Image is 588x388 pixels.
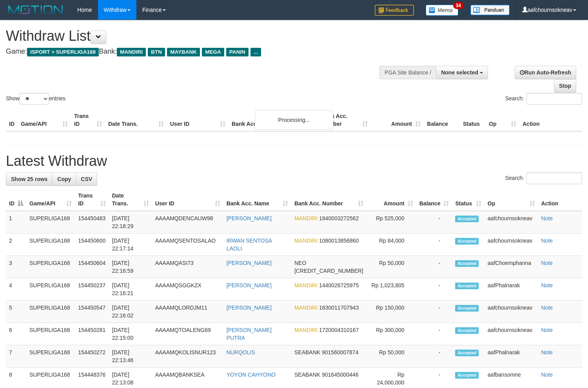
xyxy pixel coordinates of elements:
[485,256,538,278] td: aafChoemphanna
[6,93,65,105] label: Show entries
[202,48,224,56] span: MEGA
[455,283,479,289] span: Accepted
[227,238,272,252] a: IRWAN SENTOSA LAOLI
[294,268,363,274] span: Copy 5859459297920950 to clipboard
[485,323,538,345] td: aafchournsokneav
[470,5,510,15] img: panduan.png
[152,323,223,345] td: AAAAMQTOALENG69
[81,176,92,182] span: CSV
[6,256,26,278] td: 3
[20,93,49,105] select: Showentries
[294,238,318,244] span: MANDIRI
[455,327,479,334] span: Accepted
[52,172,76,186] a: Copy
[109,345,152,368] td: [DATE] 22:13:46
[294,260,306,266] span: NEO
[6,172,53,186] a: Show 25 rows
[485,189,538,211] th: Op: activate to sort column ascending
[541,305,553,311] a: Note
[455,372,479,379] span: Accepted
[26,234,75,256] td: SUPERLIGA168
[71,109,105,131] th: Trans ID
[541,349,553,355] a: Note
[485,345,538,368] td: aafPhalnarak
[6,234,26,256] td: 2
[319,215,359,221] span: Copy 1840003272562 to clipboard
[294,372,320,378] span: SEABANK
[227,327,272,341] a: [PERSON_NAME] PUTRA
[554,79,576,92] a: Stop
[541,282,553,288] a: Note
[294,282,318,288] span: MANDIRI
[75,234,109,256] td: 154450600
[152,345,223,368] td: AAAAMQKOLISNUR123
[152,301,223,323] td: AAAAMQLORDJM11
[319,238,359,244] span: Copy 1080013856860 to clipboard
[322,372,358,378] span: Copy 901645000446 to clipboard
[294,349,320,355] span: SEABANK
[109,256,152,278] td: [DATE] 22:16:59
[227,349,255,355] a: NURQOLIS
[105,109,167,131] th: Date Trans.
[57,176,71,182] span: Copy
[367,256,416,278] td: Rp 50,000
[515,66,576,79] a: Run Auto-Refresh
[6,4,65,16] img: MOTION_logo.png
[229,109,318,131] th: Bank Acc. Name
[294,305,318,311] span: MANDIRI
[367,323,416,345] td: Rp 300,000
[6,323,26,345] td: 6
[26,323,75,345] td: SUPERLIGA168
[26,301,75,323] td: SUPERLIGA168
[26,345,75,368] td: SUPERLIGA168
[6,189,26,211] th: ID: activate to sort column descending
[541,327,553,333] a: Note
[541,260,553,266] a: Note
[485,234,538,256] td: aafchournsokneav
[75,345,109,368] td: 154450272
[6,28,384,44] h1: Withdraw List
[436,66,488,79] button: None selected
[319,305,359,311] span: Copy 1630011707943 to clipboard
[505,93,582,105] label: Search:
[227,372,276,378] a: YOYON CAHYONO
[416,256,452,278] td: -
[250,48,261,56] span: ...
[75,278,109,301] td: 154450237
[519,109,582,131] th: Action
[379,66,436,79] div: PGA Site Balance /
[109,301,152,323] td: [DATE] 22:16:02
[226,48,249,56] span: PANIN
[75,256,109,278] td: 154450604
[416,278,452,301] td: -
[541,238,553,244] a: Note
[416,189,452,211] th: Balance: activate to sort column ascending
[227,215,272,221] a: [PERSON_NAME]
[109,211,152,234] td: [DATE] 22:18:29
[416,211,452,234] td: -
[18,109,71,131] th: Game/API
[416,345,452,368] td: -
[541,215,553,221] a: Note
[291,189,367,211] th: Bank Acc. Number: activate to sort column ascending
[367,345,416,368] td: Rp 50,000
[426,5,459,16] img: Button%20Memo.svg
[453,2,464,9] span: 34
[6,345,26,368] td: 7
[319,327,359,333] span: Copy 1720004310167 to clipboard
[26,211,75,234] td: SUPERLIGA168
[26,278,75,301] td: SUPERLIGA168
[152,211,223,234] td: AAAAMQDENCAUW98
[318,109,371,131] th: Bank Acc. Number
[526,93,582,105] input: Search:
[227,305,272,311] a: [PERSON_NAME]
[538,189,583,211] th: Action
[6,48,384,56] h4: Game: Bank:
[152,189,223,211] th: User ID: activate to sort column ascending
[367,301,416,323] td: Rp 150,000
[375,5,414,16] img: Feedback.jpg
[441,69,478,76] span: None selected
[541,372,553,378] a: Note
[371,109,424,131] th: Amount
[227,282,272,288] a: [PERSON_NAME]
